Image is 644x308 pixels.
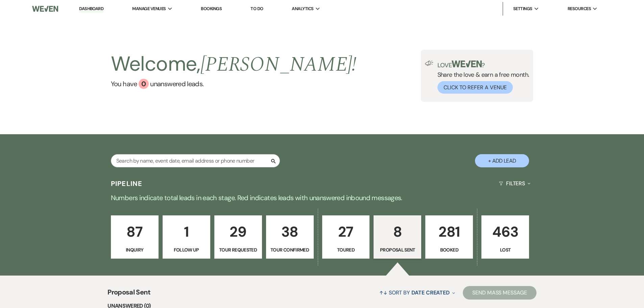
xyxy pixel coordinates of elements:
[201,6,222,11] a: Bookings
[32,2,58,16] img: Weven Logo
[292,5,313,12] span: Analytics
[379,289,387,296] span: ↑↓
[79,6,103,12] a: Dashboard
[486,246,525,254] p: Lost
[167,220,206,243] p: 1
[214,215,262,259] a: 29Tour Requested
[452,61,482,67] img: weven-logo-green.svg
[270,220,309,243] p: 38
[111,154,280,167] input: Search by name, event date, email address or phone number
[200,49,357,80] span: [PERSON_NAME] !
[513,5,532,12] span: Settings
[378,246,417,254] p: Proposal Sent
[322,215,370,259] a: 27Toured
[425,215,473,259] a: 281Booked
[111,215,159,259] a: 87Inquiry
[111,50,357,79] h2: Welcome,
[377,284,458,302] button: Sort By Date Created
[481,215,529,259] a: 463Lost
[167,246,206,254] p: Follow Up
[115,246,154,254] p: Inquiry
[433,61,529,94] div: Share the love & earn a free month.
[411,289,450,296] span: Date Created
[111,179,143,188] h3: Pipeline
[374,215,421,259] a: 8Proposal Sent
[270,246,309,254] p: Tour Confirmed
[108,287,150,302] span: Proposal Sent
[327,220,365,243] p: 27
[486,220,525,243] p: 463
[219,220,258,243] p: 29
[266,215,314,259] a: 38Tour Confirmed
[425,61,433,66] img: loud-speaker-illustration.svg
[496,174,533,192] button: Filters
[111,79,357,89] a: You have 0 unanswered leads.
[251,6,263,11] a: To Do
[568,5,591,12] span: Resources
[115,220,154,243] p: 87
[378,220,417,243] p: 8
[219,246,258,254] p: Tour Requested
[430,246,469,254] p: Booked
[139,79,149,89] div: 0
[463,286,536,300] button: Send Mass Message
[430,220,469,243] p: 281
[163,215,210,259] a: 1Follow Up
[437,61,529,68] p: Love ?
[475,154,529,167] button: + Add Lead
[79,192,566,203] p: Numbers indicate total leads in each stage. Red indicates leads with unanswered inbound messages.
[132,5,166,12] span: Manage Venues
[437,81,513,94] button: Click to Refer a Venue
[327,246,365,254] p: Toured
